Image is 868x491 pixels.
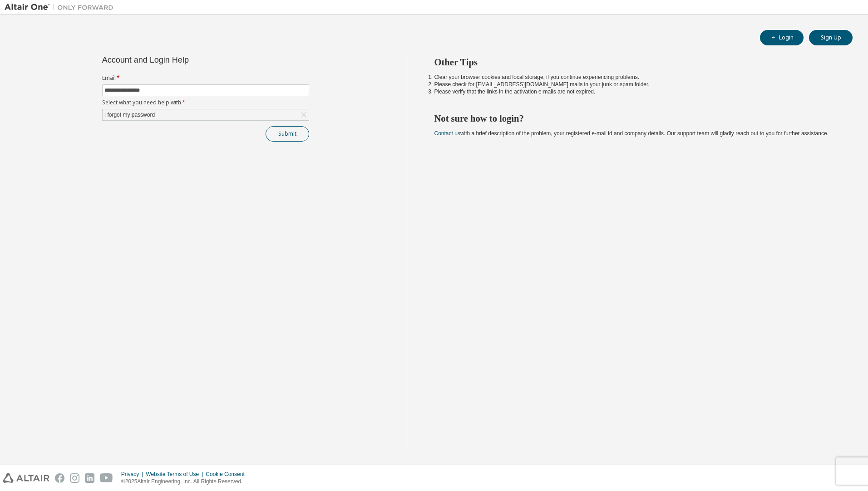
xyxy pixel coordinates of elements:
[102,99,309,106] label: Select what you need help with
[434,81,837,88] li: Please check for [EMAIL_ADDRESS][DOMAIN_NAME] mails in your junk or spam folder.
[100,473,113,483] img: youtube.svg
[103,110,156,120] div: I forgot my password
[3,473,49,483] img: altair_logo.svg
[206,471,250,478] div: Cookie Consent
[70,473,79,483] img: instagram.svg
[760,30,804,45] button: Login
[85,473,94,483] img: linkedin.svg
[809,30,853,45] button: Sign Up
[434,88,837,95] li: Please verify that the links in the activation e-mails are not expired.
[5,3,118,12] img: Altair One
[266,126,309,142] button: Submit
[103,109,309,120] div: I forgot my password
[434,74,837,81] li: Clear your browser cookies and local storage, if you continue experiencing problems.
[55,473,64,483] img: facebook.svg
[434,130,460,137] a: Contact us
[434,56,837,68] h2: Other Tips
[121,478,250,486] p: © 2025 Altair Engineering, Inc. All Rights Reserved.
[434,130,829,137] span: with a brief description of the problem, your registered e-mail id and company details. Our suppo...
[121,471,146,478] div: Privacy
[102,56,268,64] div: Account and Login Help
[146,471,206,478] div: Website Terms of Use
[102,74,309,82] label: Email
[434,113,837,124] h2: Not sure how to login?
